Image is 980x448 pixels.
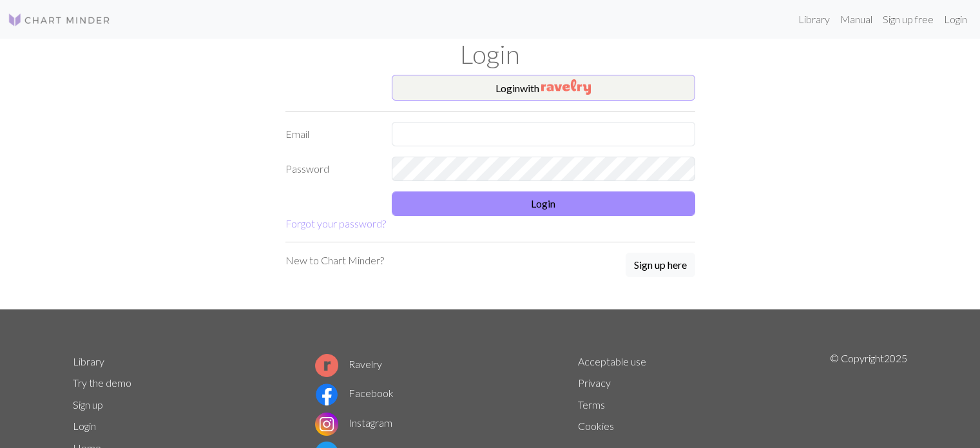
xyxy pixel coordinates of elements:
a: Login [939,6,972,32]
a: Terms [578,398,605,411]
a: Forgot your password? [285,217,386,229]
img: Ravelry logo [315,354,338,377]
a: Manual [835,6,878,32]
a: Ravelry [315,358,382,370]
img: Instagram logo [315,413,338,436]
a: Try the demo [73,376,131,389]
h1: Login [65,39,916,70]
a: Sign up free [878,6,939,32]
img: Ravelry [541,79,591,95]
a: Library [793,6,835,32]
a: Library [73,355,104,367]
label: Email [278,122,384,146]
a: Instagram [315,416,392,429]
a: Sign up here [626,253,695,278]
button: Login [392,191,695,216]
p: New to Chart Minder? [285,253,384,268]
button: Sign up here [626,253,695,277]
img: Facebook logo [315,383,338,406]
a: Acceptable use [578,355,646,367]
a: Cookies [578,420,614,432]
a: Facebook [315,387,394,399]
button: Loginwith [392,75,695,101]
a: Login [73,420,96,432]
a: Privacy [578,376,611,389]
label: Password [278,157,384,181]
img: Logo [8,12,111,28]
a: Sign up [73,398,103,411]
